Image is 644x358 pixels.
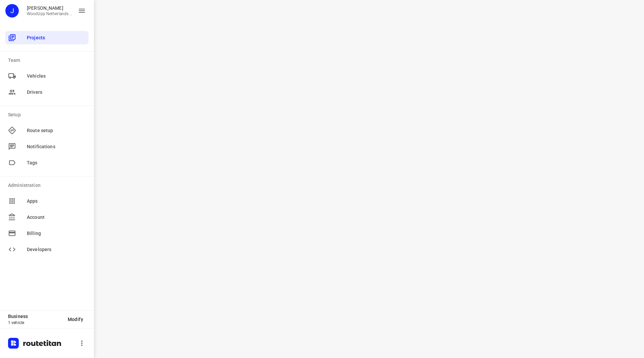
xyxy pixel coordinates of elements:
div: Billing [5,227,89,240]
p: Administration [8,182,89,189]
div: Vehicles [5,69,89,83]
span: Tags [27,159,86,166]
div: Route setup [5,124,89,137]
div: Developers [5,243,89,256]
div: Account [5,210,89,224]
span: Apps [27,198,86,205]
div: Apps [5,194,89,208]
span: Billing [27,230,86,237]
div: Notifications [5,140,89,153]
p: WoodUpp Netherlands B.V. [27,11,72,16]
p: Jesper Elenbaas [27,5,72,11]
div: Tags [5,156,89,169]
p: Business [8,314,62,319]
span: Drivers [27,89,86,96]
div: Drivers [5,85,89,99]
span: Projects [27,34,86,41]
p: Setup [8,111,89,118]
span: Account [27,214,86,221]
p: 1 vehicle [8,320,62,325]
span: Route setup [27,127,86,134]
div: Projects [5,31,89,44]
div: J [5,4,19,17]
span: Modify [68,317,83,322]
span: Vehicles [27,73,86,80]
span: Notifications [27,143,86,150]
button: Modify [62,313,89,325]
p: Team [8,57,89,64]
span: Developers [27,246,86,253]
